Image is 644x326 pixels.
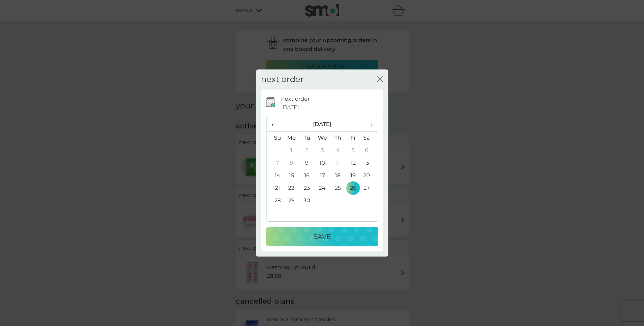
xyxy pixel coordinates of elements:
[361,157,378,169] td: 13
[330,144,345,157] td: 4
[284,169,299,182] td: 15
[281,103,299,112] span: [DATE]
[261,75,304,84] h2: next order
[361,131,378,144] th: Sa
[314,169,330,182] td: 17
[299,131,314,144] th: Tu
[299,157,314,169] td: 9
[266,169,284,182] td: 14
[284,157,299,169] td: 8
[313,231,331,242] p: Save
[299,169,314,182] td: 16
[299,182,314,195] td: 23
[266,195,284,207] td: 28
[299,144,314,157] td: 2
[366,117,372,131] span: ›
[330,169,345,182] td: 18
[361,144,378,157] td: 6
[361,169,378,182] td: 20
[330,182,345,195] td: 25
[284,195,299,207] td: 29
[266,157,284,169] td: 7
[266,131,284,144] th: Su
[272,117,279,131] span: ‹
[314,144,330,157] td: 3
[346,182,361,195] td: 26
[284,117,361,132] th: [DATE]
[330,131,345,144] th: Th
[266,182,284,195] td: 21
[284,144,299,157] td: 1
[346,144,361,157] td: 5
[346,131,361,144] th: Fr
[299,195,314,207] td: 30
[377,76,383,83] button: close
[346,169,361,182] td: 19
[284,182,299,195] td: 22
[361,182,378,195] td: 27
[330,157,345,169] td: 11
[314,157,330,169] td: 10
[281,95,310,103] p: next order
[284,131,299,144] th: Mo
[266,227,378,246] button: Save
[346,157,361,169] td: 12
[314,182,330,195] td: 24
[314,131,330,144] th: We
